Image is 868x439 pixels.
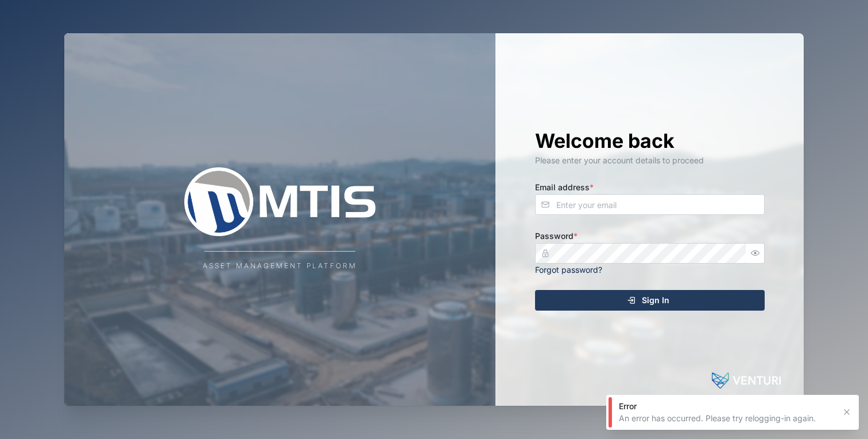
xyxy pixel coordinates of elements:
[203,261,357,272] div: Asset Management Platform
[165,167,395,236] img: Company Logo
[535,154,765,167] div: Please enter your account details to proceed
[535,194,765,215] input: Enter your email
[535,128,765,154] h1: Welcome back
[619,413,835,424] div: An error has occurred. Please try relogging-in again.
[619,401,835,412] div: Error
[712,369,781,392] img: Powered by: Venturi
[535,230,578,242] label: Password
[535,265,602,275] a: Forgot password?
[535,181,594,194] label: Email address
[642,291,669,310] span: Sign In
[535,290,765,311] button: Sign In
